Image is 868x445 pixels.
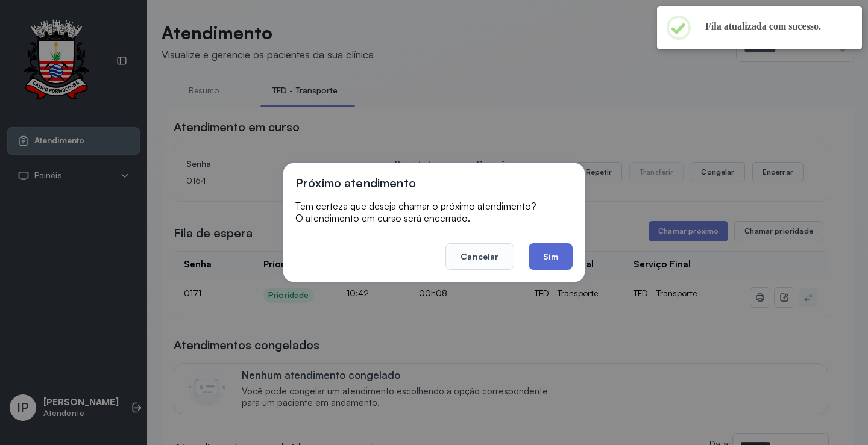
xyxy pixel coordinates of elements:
p: Tem certeza que deseja chamar o próximo atendimento? [295,200,573,212]
h2: Fila atualizada com sucesso. [705,20,843,33]
button: Sim [529,243,573,270]
p: O atendimento em curso será encerrado. [295,212,573,224]
button: Cancelar [445,243,514,270]
h3: Próximo atendimento [295,175,416,190]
